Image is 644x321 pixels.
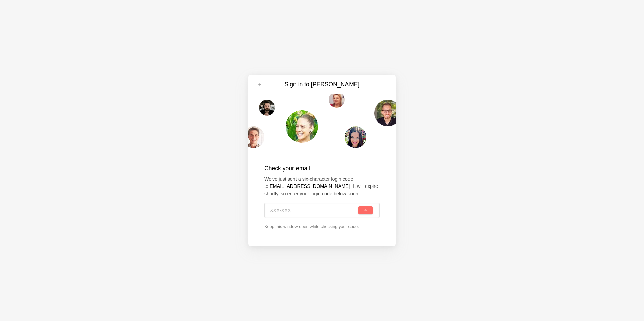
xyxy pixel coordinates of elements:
strong: [EMAIL_ADDRESS][DOMAIN_NAME] [268,183,350,189]
input: XXX-XXX [270,203,357,218]
h3: Sign in to [PERSON_NAME] [266,80,378,89]
p: Keep this window open while checking your code. [264,223,380,230]
p: We've just sent a six-character login code to . It will expire shortly, so enter your login code ... [264,176,380,198]
h2: Check your email [264,164,380,173]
